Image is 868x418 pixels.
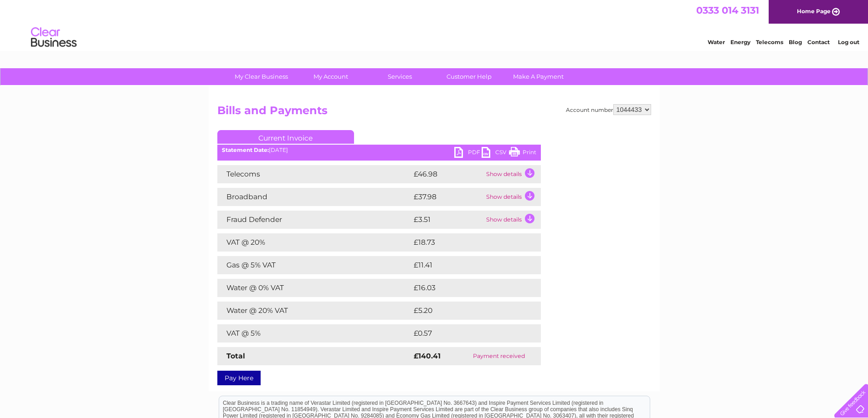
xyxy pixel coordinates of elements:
td: £46.98 [411,165,484,183]
div: Clear Business is a trading name of Verastar Limited (registered in [GEOGRAPHIC_DATA] No. 3667643... [219,5,650,44]
td: £18.73 [411,233,522,252]
td: £5.20 [411,302,519,320]
a: Services [362,68,437,85]
a: PDF [454,147,482,160]
td: £37.98 [411,188,484,206]
a: My Clear Business [224,68,299,85]
a: Print [509,147,536,160]
a: Energy [730,39,750,45]
td: VAT @ 5% [217,324,411,342]
a: Customer Help [431,68,507,85]
a: Contact [807,39,830,45]
a: Make A Payment [501,68,576,85]
h2: Bills and Payments [217,104,651,121]
td: Water @ 20% VAT [217,302,411,320]
a: Current Invoice [217,130,354,144]
td: Broadband [217,188,411,206]
td: Show details [484,211,541,229]
td: Water @ 0% VAT [217,279,411,297]
td: Fraud Defender [217,211,411,229]
a: Blog [789,39,802,45]
td: Show details [484,188,541,206]
td: Gas @ 5% VAT [217,256,411,274]
td: £0.57 [411,324,519,342]
strong: £140.41 [414,352,441,360]
td: Telecoms [217,165,411,183]
a: 0333 014 3131 [696,5,759,16]
a: Telecoms [756,39,783,45]
a: CSV [482,147,509,160]
td: Show details [484,165,541,183]
div: Account number [566,104,651,115]
a: Log out [838,39,859,45]
td: VAT @ 20% [217,233,411,252]
b: Statement Date: [222,146,269,153]
img: logo.png [31,24,77,51]
a: Pay Here [217,371,261,385]
a: Water [708,39,725,45]
td: £16.03 [411,279,522,297]
td: £11.41 [411,256,519,274]
td: £3.51 [411,211,484,229]
td: Payment received [457,347,540,365]
div: [DATE] [217,147,541,153]
a: My Account [293,68,368,85]
strong: Total [226,352,245,360]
